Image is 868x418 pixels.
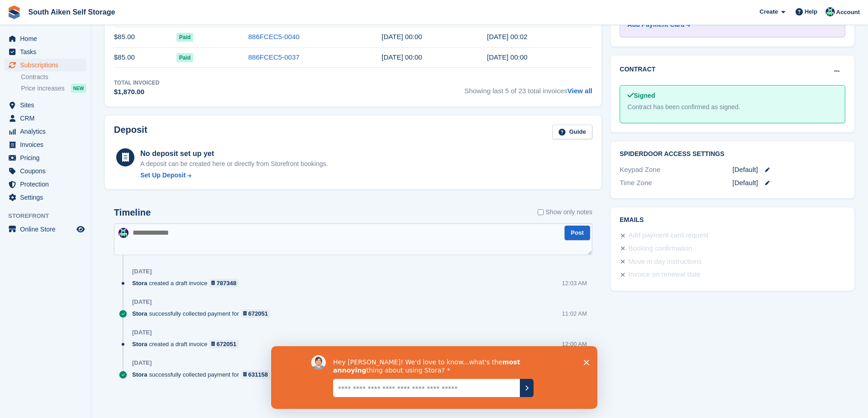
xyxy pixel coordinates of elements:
a: Contracts [21,73,86,81]
span: Showing last 5 of 23 total invoices [464,79,592,97]
div: [DATE] [132,298,152,306]
div: successfully collected payment for [132,370,275,379]
span: Analytics [20,125,75,138]
span: Storefront [8,212,91,221]
div: [Default] [733,178,845,188]
a: 672051 [209,340,239,348]
div: 672051 [216,340,236,348]
a: 631158 [241,370,271,379]
span: Paid [176,53,193,62]
div: 12:00 AM [562,340,587,348]
img: Michelle Brown [826,7,835,16]
div: $1,870.00 [114,87,159,97]
div: Add payment card request [628,230,709,241]
span: Stora [132,279,147,287]
h2: Deposit [114,125,147,140]
div: 672051 [248,309,268,318]
div: Move in day instructions [628,257,702,267]
h2: Timeline [114,207,151,218]
span: Paid [176,33,193,42]
span: Pricing [20,151,75,164]
a: Set Up Deposit [140,171,328,180]
div: Time Zone [620,178,732,188]
span: Settings [20,191,75,204]
span: Online Store [20,223,75,236]
span: Coupons [20,165,75,177]
a: menu [5,165,86,177]
h2: SpiderDoor Access Settings [620,151,845,158]
div: [DATE] [132,329,152,336]
span: Tasks [20,45,75,58]
a: menu [5,32,86,45]
span: Price increases [21,84,65,93]
a: Preview store [75,224,86,235]
a: menu [5,45,86,58]
time: 2025-06-01 04:02:35 UTC [487,33,528,40]
div: [DATE] [132,268,152,275]
button: Post [565,226,590,241]
div: Signed [627,91,837,101]
a: 886FCEC5-0037 [248,53,300,61]
span: Help [805,7,817,16]
span: Stora [132,340,147,348]
span: Stora [132,309,147,318]
div: 12:03 AM [562,279,587,287]
div: NEW [71,84,86,93]
div: Add Payment Card [627,20,684,30]
a: menu [5,191,86,204]
span: Home [20,32,75,45]
div: [DATE] [132,359,152,367]
img: Michelle Brown [118,228,128,238]
div: created a draft invoice [132,279,243,287]
a: menu [5,59,86,71]
span: Sites [20,99,75,111]
a: Guide [552,125,592,140]
h2: Contract [620,65,656,74]
div: 11:02 AM [562,309,587,318]
time: 2025-06-02 04:00:00 UTC [381,33,422,40]
div: Contract has been confirmed as signed. [627,102,837,112]
div: Set Up Deposit [140,171,186,180]
div: created a draft invoice [132,340,243,348]
h2: Emails [620,217,845,224]
a: menu [5,138,86,151]
div: 787348 [216,279,236,287]
span: Invoices [20,138,75,151]
time: 2025-05-02 04:00:00 UTC [381,53,422,61]
a: 787348 [209,279,239,287]
div: Keypad Zone [620,165,732,175]
a: menu [5,223,86,236]
time: 2025-05-01 04:00:06 UTC [487,53,528,61]
span: Stora [132,370,147,379]
div: [Default] [733,165,845,175]
span: CRM [20,112,75,125]
div: Total Invoiced [114,79,159,87]
td: $85.00 [114,27,176,47]
span: Protection [20,178,75,191]
a: menu [5,112,86,125]
a: menu [5,125,86,138]
span: Create [760,7,778,16]
a: menu [5,151,86,164]
div: Booking confirmation [628,243,692,254]
div: 631158 [248,370,268,379]
a: Add Payment Card [627,20,834,30]
td: $85.00 [114,47,176,68]
div: successfully collected payment for [132,309,275,318]
img: stora-icon-8386f47178a22dfd0bd8f6a31ec36ba5ce8667c1dd55bd0f319d3a0aa187defe.svg [7,5,21,19]
a: South Aiken Self Storage [25,5,119,20]
span: Subscriptions [20,59,75,71]
span: Account [836,8,860,17]
div: Invoice on renewal date [628,269,700,280]
div: No deposit set up yet [140,148,328,159]
a: Price increases NEW [21,83,86,93]
a: menu [5,99,86,111]
iframe: Survey by David from Stora [271,346,597,409]
a: View all [567,87,592,95]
